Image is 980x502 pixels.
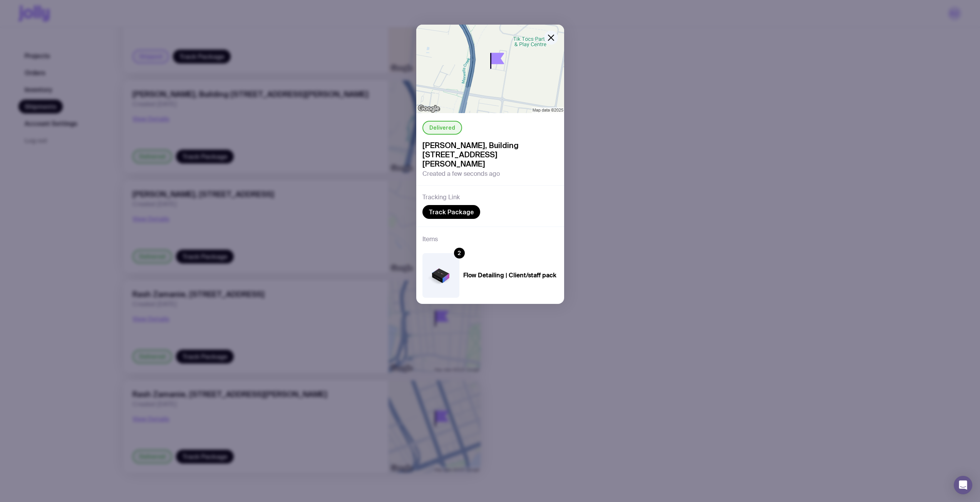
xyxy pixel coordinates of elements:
h3: Tracking Link [422,193,460,201]
img: staticmap [416,25,564,113]
span: [PERSON_NAME], Building [STREET_ADDRESS][PERSON_NAME] [422,141,558,168]
h4: Flow Detailing | Client/staff pack [463,272,556,279]
a: Track Package [422,205,480,219]
div: 2 [454,248,465,259]
div: Open Intercom Messenger [954,476,972,494]
h3: Items [422,235,438,244]
span: Created a few seconds ago [422,170,500,178]
div: Delivered [422,121,462,135]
